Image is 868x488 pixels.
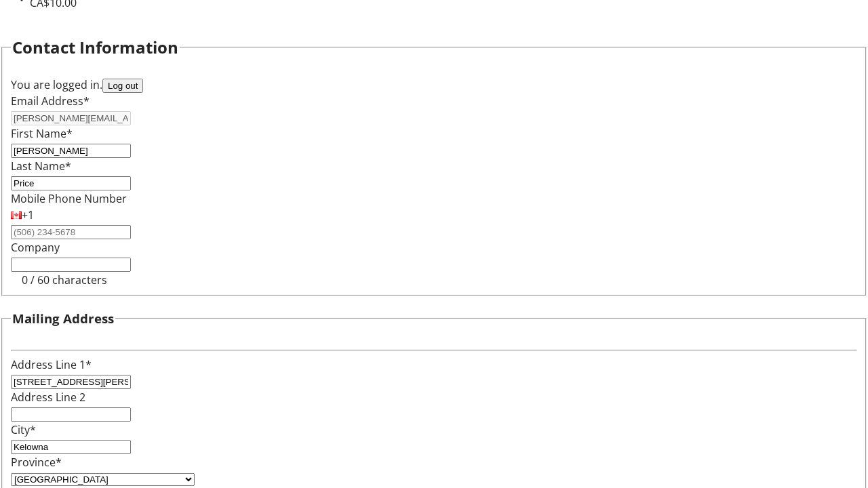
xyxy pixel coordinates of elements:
[11,422,36,437] label: City*
[11,455,62,470] label: Province*
[102,79,143,93] button: Log out
[11,390,85,405] label: Address Line 2
[11,375,131,389] input: Address
[12,35,178,60] h2: Contact Information
[11,94,90,108] label: Email Address*
[11,440,131,454] input: City
[11,77,857,93] div: You are logged in.
[11,240,60,255] label: Company
[11,357,92,372] label: Address Line 1*
[11,225,131,239] input: (506) 234-5678
[22,272,107,287] tr-character-limit: 0 / 60 characters
[11,159,71,174] label: Last Name*
[11,191,127,206] label: Mobile Phone Number
[11,126,73,141] label: First Name*
[12,309,114,328] h3: Mailing Address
